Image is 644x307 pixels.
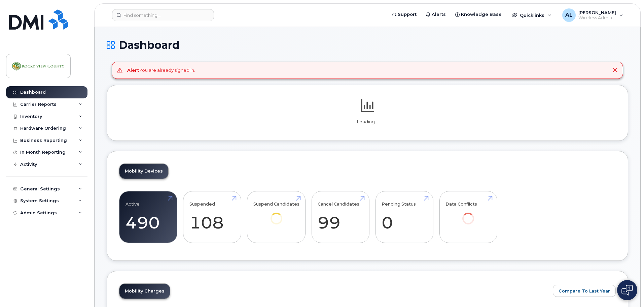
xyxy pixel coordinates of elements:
a: Pending Status 0 [382,195,427,239]
div: You are already signed in. [127,67,195,73]
h1: Dashboard [107,39,628,51]
a: Mobility Charges [119,284,170,299]
a: Suspended 108 [189,195,235,239]
a: Mobility Devices [119,164,168,179]
a: Cancel Candidates 99 [318,195,363,239]
img: Open chat [621,285,633,296]
p: Loading... [119,119,616,125]
span: Compare To Last Year [559,288,610,294]
button: Compare To Last Year [553,285,616,297]
a: Data Conflicts [445,195,491,234]
a: Suspend Candidates [253,195,299,234]
a: Active 490 [126,195,171,239]
strong: Alert [127,67,139,73]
